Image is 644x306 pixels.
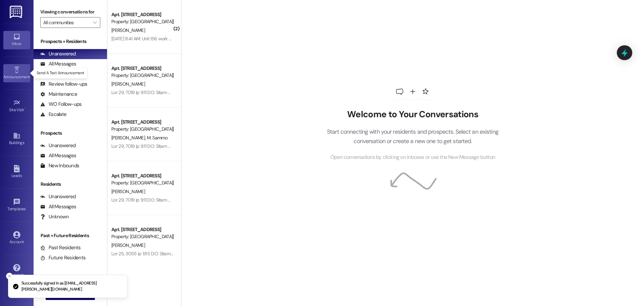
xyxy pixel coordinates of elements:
a: Buildings [3,130,30,148]
p: Start connecting with your residents and prospects. Select an existing conversation or create a n... [317,127,508,146]
div: Prospects [34,130,107,137]
span: [PERSON_NAME] [111,135,147,141]
div: [DATE] 9:41 AM: Unit 156 work order is not complete sink is still overflowing as of [DATE] mornin... [111,36,436,42]
span: [PERSON_NAME] [111,27,145,33]
a: Support [3,262,30,280]
div: Apt. [STREET_ADDRESS] [111,172,173,179]
div: Maintenance [40,91,77,98]
div: WO Follow-ups [40,101,82,108]
div: Property: [GEOGRAPHIC_DATA][PERSON_NAME] (4007) [111,179,173,186]
a: Inbox [3,31,30,49]
a: Templates • [3,196,30,214]
span: [PERSON_NAME] [111,81,145,87]
span: • [24,106,25,111]
div: Unknown [40,213,69,220]
div: Past + Future Residents [34,232,107,239]
div: All Messages [40,152,76,159]
h2: Welcome to Your Conversations [317,109,508,120]
img: ResiDesk Logo [10,6,23,18]
span: • [30,74,31,78]
div: Past Residents [40,244,81,251]
div: Review follow-ups [40,81,87,88]
div: Apt. [STREET_ADDRESS] [111,119,173,126]
div: Apt. [STREET_ADDRESS] [111,65,173,72]
span: [PERSON_NAME] [111,242,145,248]
div: Property: [GEOGRAPHIC_DATA][PERSON_NAME] (4007) [111,233,173,240]
div: Property: [GEOGRAPHIC_DATA][PERSON_NAME] (4007) [111,126,173,133]
label: Viewing conversations for [40,7,100,17]
a: Leads [3,163,30,181]
p: Successfully signed in as [EMAIL_ADDRESS][PERSON_NAME][DOMAIN_NAME] [21,280,122,292]
div: Apt. [STREET_ADDRESS] [111,11,173,18]
p: Send A Text Announcement [37,70,85,76]
input: All communities [43,17,90,28]
div: Property: [GEOGRAPHIC_DATA][PERSON_NAME] (4007) [111,72,173,79]
div: All Messages [40,60,76,68]
a: Site Visit • [3,97,30,115]
div: Escalate [40,111,66,118]
div: Unanswered [40,50,76,57]
span: M. Sammo [147,135,167,141]
div: All Messages [40,203,76,210]
span: • [26,206,27,210]
div: Apt. [STREET_ADDRESS] [111,226,173,233]
div: Residents [34,181,107,188]
i:  [93,20,97,25]
a: Account [3,229,30,247]
span: [PERSON_NAME] [111,188,145,194]
button: Close toast [6,273,13,279]
div: Prospects + Residents [34,38,107,45]
div: Unanswered [40,193,76,200]
div: Future Residents [40,254,86,261]
span: Open conversations by clicking on inboxes or use the New Message button [330,153,495,162]
div: Unanswered [40,142,76,149]
div: Property: [GEOGRAPHIC_DATA][PERSON_NAME] (4007) [111,18,173,25]
div: New Inbounds [40,162,79,169]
